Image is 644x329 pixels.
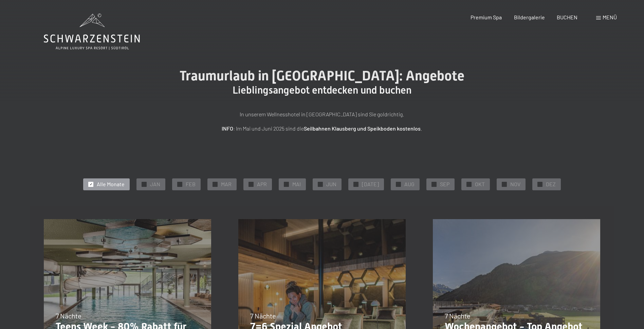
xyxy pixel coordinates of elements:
[56,312,81,320] span: 7 Nächte
[510,180,520,188] span: NOV
[355,182,357,187] span: ✓
[475,180,485,188] span: OKT
[233,84,411,96] span: Lieblingsangebot entdecken und buchen
[250,182,253,187] span: ✓
[186,180,196,188] span: FEB
[514,14,545,20] a: Bildergalerie
[433,182,436,187] span: ✓
[557,14,577,20] a: BUCHEN
[97,180,125,188] span: Alle Monate
[150,180,160,188] span: JAN
[90,182,92,187] span: ✓
[404,180,415,188] span: AUG
[397,182,400,187] span: ✓
[180,68,464,84] span: Traumurlaub in [GEOGRAPHIC_DATA]: Angebote
[250,312,276,320] span: 7 Nächte
[546,180,556,188] span: DEZ
[440,180,449,188] span: SEP
[319,182,322,187] span: ✓
[304,125,421,132] strong: Seilbahnen Klausberg und Speikboden kostenlos
[503,182,506,187] span: ✓
[214,182,217,187] span: ✓
[179,182,181,187] span: ✓
[152,124,492,133] p: : Im Mai und Juni 2025 sind die .
[362,180,379,188] span: [DATE]
[257,180,267,188] span: APR
[326,180,336,188] span: JUN
[143,182,146,187] span: ✓
[468,182,471,187] span: ✓
[471,14,502,20] a: Premium Spa
[292,180,301,188] span: MAI
[221,180,232,188] span: MAR
[603,14,617,20] span: Menü
[152,110,492,119] p: In unserem Wellnesshotel in [GEOGRAPHIC_DATA] sind Sie goldrichtig.
[539,182,541,187] span: ✓
[445,312,471,320] span: 7 Nächte
[222,125,233,132] strong: INFO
